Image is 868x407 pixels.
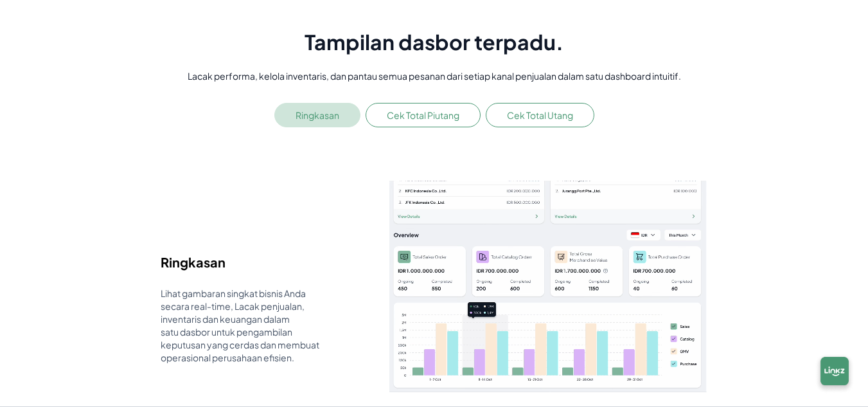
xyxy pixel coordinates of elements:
[814,353,855,394] img: chatbox-logo
[366,103,481,127] button: Cek Total Piutang
[161,30,707,54] h1: Tampilan dasbor terpadu.
[486,103,594,127] button: Cek Total Utang
[161,253,324,271] h3: Ringkasan
[161,287,324,364] p: Lihat gambaran singkat bisnis Anda secara real-time, Lacak penjualan, inventaris dan keuangan dal...
[274,103,360,127] button: Ringkasan
[161,69,707,82] p: Lacak performa, kelola inventaris, dan pantau semua pesanan dari setiap kanal penjualan dalam sat...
